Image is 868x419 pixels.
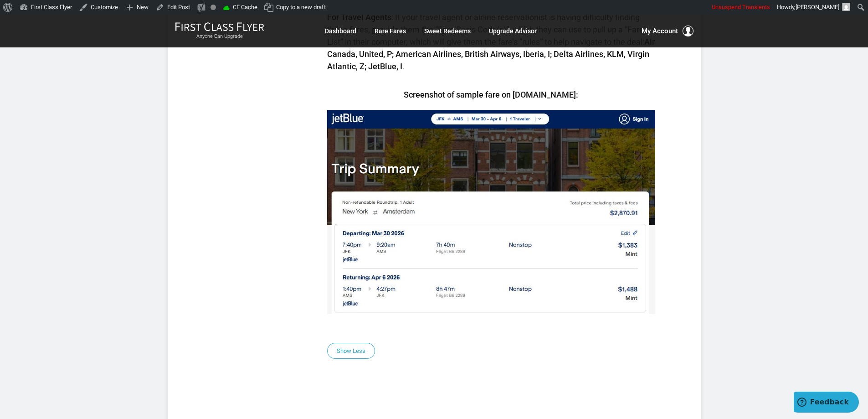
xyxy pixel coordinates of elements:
[175,33,264,40] small: Anyone Can Upgrade
[175,22,264,31] img: First Class Flyer
[642,26,678,36] span: My Account
[327,343,375,359] button: Show Less
[489,23,537,39] a: Upgrade Advisor
[796,4,839,10] span: [PERSON_NAME]
[404,90,578,99] strong: Screenshot of sample fare on [DOMAIN_NAME]:
[794,392,859,414] iframe: Opens a widget where you can find more information
[424,23,471,39] a: Sweet Redeems
[375,23,406,39] a: Rare Fares
[175,22,264,40] a: First Class FlyerAnyone Can Upgrade
[327,37,655,71] strong: Air Canada, United, P; American Airlines, British Airways, Iberia, I; Delta Airlines, KLM, Virgin...
[712,4,770,10] span: Unsuspend Transients
[642,26,693,36] button: My Account
[325,23,356,39] a: Dashboard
